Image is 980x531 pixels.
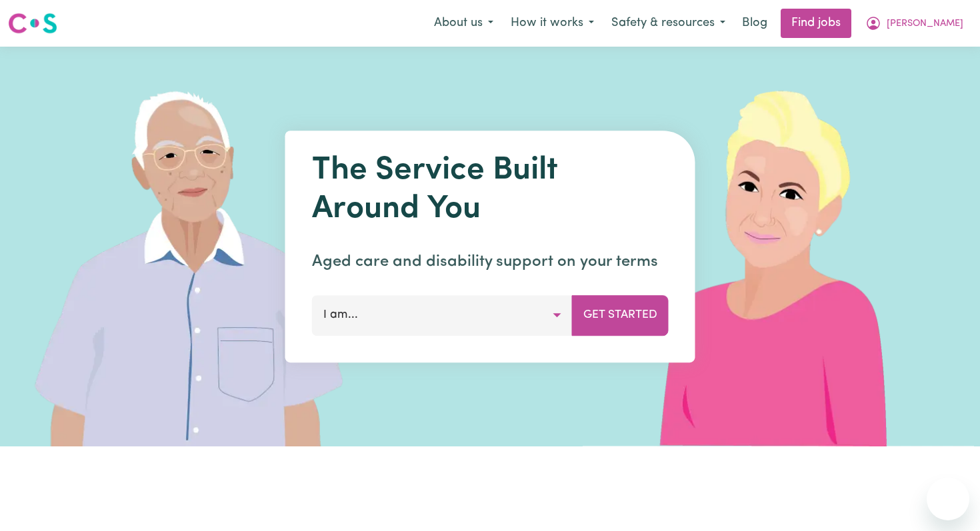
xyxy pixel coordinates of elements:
[857,9,972,37] button: My Account
[8,11,57,35] img: Careseekers logo
[887,17,963,31] span: [PERSON_NAME]
[734,9,775,38] a: Blog
[502,9,603,37] button: How it works
[312,152,669,229] h1: The Service Built Around You
[312,250,669,274] p: Aged care and disability support on your terms
[603,9,734,37] button: Safety & resources
[312,295,573,335] button: I am...
[927,478,969,520] iframe: Button to launch messaging window
[425,9,502,37] button: About us
[8,8,57,39] a: Careseekers logo
[572,295,669,335] button: Get Started
[781,9,851,38] a: Find jobs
